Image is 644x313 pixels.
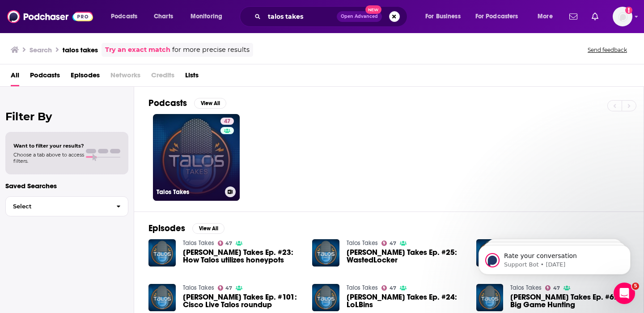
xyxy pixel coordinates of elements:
img: Talos Takes Ep. #6: Big Game Hunting [476,284,504,311]
span: Charts [154,10,173,23]
a: Talos Takes Ep. #24: LoLBins [347,293,466,309]
span: Select [6,203,109,209]
a: Talos Takes Ep. #101: Cisco Live Talos roundup [183,293,302,309]
a: Talos Takes Ep. #23: How Talos utilizes honeypots [183,249,302,264]
p: Saved Searches [5,182,128,190]
span: for more precise results [172,45,250,55]
button: Show profile menu [613,7,632,26]
button: View All [194,98,226,109]
a: Lists [185,68,199,86]
span: 5 [632,283,639,290]
span: New [365,5,381,14]
div: Search podcasts, credits, & more... [248,6,416,27]
button: open menu [419,9,472,24]
a: Show notifications dropdown [566,9,581,24]
h3: Search [30,46,52,54]
a: EpisodesView All [148,223,225,234]
span: [PERSON_NAME] Takes Ep. #23: How Talos utilizes honeypots [183,249,302,264]
span: 47 [225,286,232,290]
button: open menu [184,9,234,24]
h2: Episodes [148,223,185,234]
a: Talos Takes [183,239,214,247]
a: Talos Takes Ep. #6: Big Game Hunting [510,293,629,309]
a: 47 [218,241,233,246]
span: Podcasts [111,10,137,23]
button: open menu [470,9,531,24]
span: Open Advanced [341,14,378,19]
a: Talos Takes Ep. #25: WastedLocker [347,249,466,264]
a: 47 [220,118,234,125]
span: [PERSON_NAME] Takes Ep. #25: WastedLocker [347,249,466,264]
a: Show notifications dropdown [588,9,602,24]
span: For Podcasters [475,10,518,23]
img: Talos Takes Ep. #25: WastedLocker [312,239,339,266]
span: 47 [390,241,396,245]
button: View All [192,223,225,234]
span: 47 [224,117,230,126]
span: 47 [225,241,232,245]
a: 47 [381,285,396,291]
img: Talos Takes Ep. #101: Cisco Live Talos roundup [148,284,176,311]
button: open menu [105,9,149,24]
input: Search podcasts, credits, & more... [264,9,337,24]
span: Monitoring [191,10,222,23]
img: Talos Takes Ep. #23: How Talos utilizes honeypots [148,239,176,266]
span: [PERSON_NAME] Takes Ep. #6: Big Game Hunting [510,293,629,309]
a: Charts [148,9,178,24]
a: All [11,68,19,86]
iframe: Intercom notifications message [465,226,644,289]
a: Try an exact match [105,45,170,55]
span: Want to filter your results? [13,143,84,149]
a: 47Talos Takes [153,114,240,201]
button: Send feedback [585,46,630,54]
h2: Podcasts [148,97,187,109]
img: User Profile [613,7,632,26]
a: 47 [218,285,233,291]
a: Podcasts [30,68,60,86]
button: Select [5,196,128,216]
h3: talos takes [63,46,98,54]
span: [PERSON_NAME] Takes Ep. #101: Cisco Live Talos roundup [183,293,302,309]
button: Open AdvancedNew [337,11,382,22]
img: Podchaser - Follow, Share and Rate Podcasts [7,8,93,25]
span: Networks [110,68,140,86]
h3: Talos Takes [157,188,221,196]
a: Talos Takes [347,284,378,292]
h2: Filter By [5,110,128,123]
svg: Add a profile image [625,7,632,14]
span: More [538,10,553,23]
button: open menu [531,9,564,24]
span: 47 [553,286,560,290]
a: Episodes [71,68,100,86]
iframe: Intercom live chat [614,283,635,304]
a: PodcastsView All [148,97,226,109]
a: Talos Takes [183,284,214,292]
span: Credits [151,68,174,86]
span: [PERSON_NAME] Takes Ep. #24: LoLBins [347,293,466,309]
span: Logged in as DineRacoma [613,7,632,26]
a: 47 [381,241,396,246]
span: Choose a tab above to access filters. [13,152,84,164]
img: Talos Takes Ep. #24: LoLBins [312,284,339,311]
span: 47 [390,286,396,290]
a: Talos Takes [347,239,378,247]
span: For Business [425,10,461,23]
